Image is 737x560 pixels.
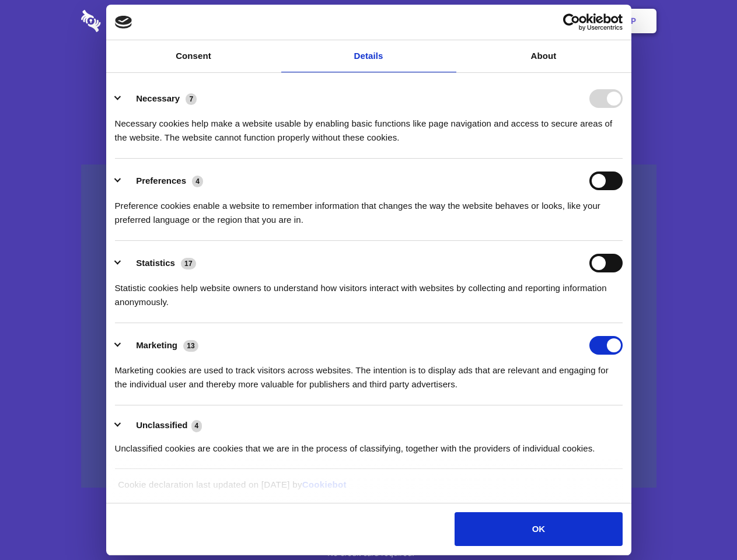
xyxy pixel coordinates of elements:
div: Statistic cookies help website owners to understand how visitors interact with websites by collec... [115,272,623,309]
img: logo [115,16,132,29]
button: OK [455,512,622,546]
img: logo-wordmark-white-trans-d4663122ce5f474addd5e946df7df03e33cb6a1c49d2221995e7729f52c070b2.svg [81,10,181,32]
div: Preference cookies enable a website to remember information that changes the way the website beha... [115,190,623,227]
a: Pricing [343,3,393,39]
span: 13 [183,340,198,352]
a: About [456,40,631,72]
label: Preferences [136,176,186,185]
span: 17 [181,258,196,269]
button: Necessary (7) [115,89,204,108]
button: Statistics (17) [115,254,204,272]
h4: Auto-redaction of sensitive data, encrypted data sharing and self-destructing private chats. Shar... [81,106,656,145]
a: Wistia video thumbnail [81,164,656,488]
button: Marketing (13) [115,336,206,355]
div: Unclassified cookies are cookies that we are in the process of classifying, together with the pro... [115,433,623,456]
div: Necessary cookies help make a website usable by enabling basic functions like page navigation and... [115,108,623,145]
span: 4 [192,176,203,187]
h1: Eliminate Slack Data Loss. [81,52,656,94]
a: Consent [106,40,281,72]
button: Preferences (4) [115,171,211,190]
label: Marketing [136,340,177,350]
a: Login [529,3,580,39]
a: Usercentrics Cookiebot - opens in a new window [521,13,623,31]
iframe: Drift Widget Chat Controller [679,502,723,546]
button: Unclassified (4) [115,418,209,433]
label: Statistics [136,258,175,268]
span: 4 [191,420,202,432]
div: Cookie declaration last updated on [DATE] by [109,478,628,501]
div: Marketing cookies are used to track visitors across websites. The intention is to display ads tha... [115,355,623,391]
label: Necessary [136,93,180,103]
a: Contact [473,3,527,39]
span: 7 [186,93,197,105]
a: Cookiebot [302,480,347,489]
a: Details [281,40,456,72]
